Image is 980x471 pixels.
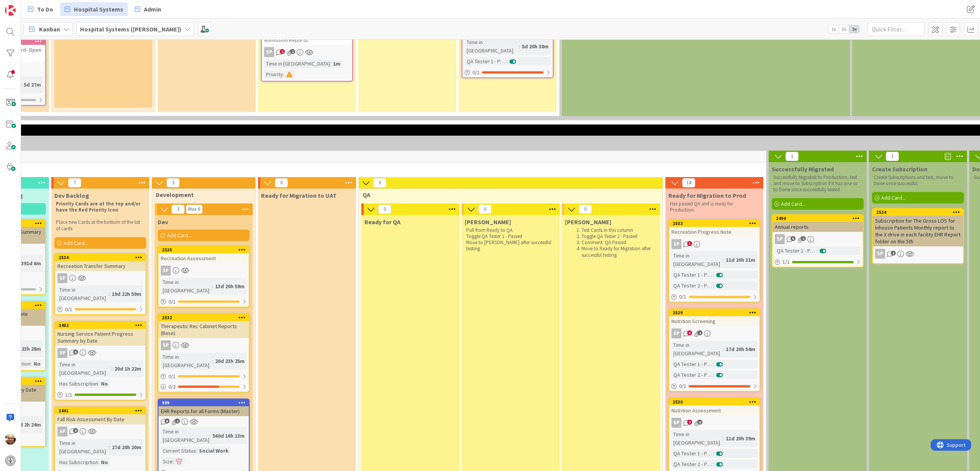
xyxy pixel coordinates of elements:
span: 1 [891,251,896,256]
div: SP [671,328,681,338]
div: 2524 [876,210,963,215]
span: 2 [290,49,295,54]
span: 0 / 1 [679,293,686,301]
span: 3x [849,25,859,33]
a: 2532Therapeutic Rec Cabinet Reports (Base)SPTime in [GEOGRAPHIC_DATA]:20d 23h 25m0/10/3 [158,313,250,392]
p: Place new Cards at the bottom of the list of cards [56,219,145,232]
div: Time in [GEOGRAPHIC_DATA] [161,353,212,369]
div: SP [57,348,67,358]
a: 2535Recreation AssessmentSPTime in [GEOGRAPHIC_DATA]:13d 20h 59m0/1 [158,246,250,307]
div: SP [57,427,67,437]
a: Admin [130,2,166,16]
p: Has passed QA and is ready for Production. [670,201,759,213]
span: 2 [280,49,285,54]
span: 6 [687,330,692,335]
div: SP [873,249,963,259]
span: Create Subscription [872,165,928,173]
span: 1 / 1 [65,391,72,399]
span: Add Card... [881,194,906,201]
div: Time in [GEOGRAPHIC_DATA] [57,360,111,377]
div: 2534Recreation Transfer Summary [55,254,145,271]
span: Development [156,191,246,199]
div: 909EHR Reports for all Forms (Master) [158,399,249,416]
span: To Do [37,5,53,14]
div: SP [669,418,759,428]
div: SP [875,249,885,259]
li: Test Cards in this column [574,227,656,233]
div: Time in [GEOGRAPHIC_DATA] [57,439,109,456]
div: Max 6 [188,207,200,211]
div: SP [158,340,249,350]
div: QA Tester 1 - Passed [775,246,817,255]
span: Ready for Migration to Prod [668,192,746,199]
div: SP [671,239,681,249]
div: Time in [GEOGRAPHIC_DATA] [671,341,723,358]
p: Toggle QA Tester 1 - Passed [466,233,555,240]
div: 560d 16h 13m [211,432,247,440]
input: Quick Filter... [867,22,925,36]
span: 1x [828,25,839,33]
span: 8 [697,420,702,425]
div: 909 [162,400,249,405]
span: 14 [682,178,695,187]
div: 0/1 [158,372,249,381]
span: : [330,59,331,68]
div: Current Status [161,446,196,455]
div: 0/1 [55,305,145,314]
span: 0 [579,205,592,214]
p: Move to [PERSON_NAME] after successful testing [466,240,555,252]
span: Lisa [565,218,611,226]
span: Hospital Systems [74,5,123,14]
div: 2529 [669,309,759,316]
span: : [173,457,174,466]
span: 0 [479,205,492,214]
b: Hospital Systems ([PERSON_NAME]) [80,25,181,33]
div: 1m [331,59,342,68]
div: SP [669,239,759,249]
span: 9 [73,428,78,433]
a: 2529Nutrition ScreeningSPTime in [GEOGRAPHIC_DATA]:17d 20h 54mQA Tester 1 - Passed:QA Tester 2 - ... [668,309,760,392]
span: 0 / 1 [65,305,72,313]
div: Size [161,457,173,466]
span: 3 [687,241,692,246]
span: 3 [171,205,185,214]
div: SP [55,348,145,358]
div: 5d 20h 38m [520,42,550,51]
span: : [209,432,211,440]
div: 2532Therapeutic Rec Cabinet Reports (Base) [158,314,249,338]
span: : [196,446,197,455]
div: SP [669,328,759,338]
span: : [723,434,724,443]
div: SP [161,340,171,350]
a: 2534Recreation Transfer SummarySPTime in [GEOGRAPHIC_DATA]:19d 22h 59m0/1 [54,253,146,315]
div: 2532 [158,314,249,321]
div: 0/1 [462,68,553,77]
div: Priority [264,70,283,79]
div: Time in [GEOGRAPHIC_DATA] [465,38,519,55]
div: 17d 20h 54m [724,345,757,353]
div: Time in [GEOGRAPHIC_DATA] [264,59,330,68]
span: : [31,359,32,368]
span: 0 / 1 [168,373,176,381]
p: Create Subscriptions and test, move to Done once successful [874,174,962,187]
span: 9 [687,420,692,425]
div: Has Subscription [57,458,98,466]
div: 2530 [673,399,759,405]
div: 2490 [773,215,863,222]
div: Subscription for The Gross LOS for Inhouse Patients Monthly report to the X drive in each facilit... [873,216,963,246]
div: 123d 23h 28m [7,345,43,353]
span: : [212,357,213,365]
div: Nursing Service Patient Progress Summary by Date [55,329,145,346]
div: Fall Risk Assessment By Date [55,414,145,424]
span: : [713,360,714,368]
span: 7 [68,178,81,187]
span: 2x [839,25,849,33]
div: 2490 [776,216,863,221]
span: 0 / 3 [168,383,176,391]
div: 2524Subscription for The Gross LOS for Inhouse Patients Monthly report to the X drive in each fac... [873,209,963,246]
div: 0/3 [158,382,249,392]
li: Move to Ready for Migration after successful testing [574,246,656,258]
span: 0 [378,205,391,214]
span: Add Card... [167,232,191,239]
span: : [109,443,110,451]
